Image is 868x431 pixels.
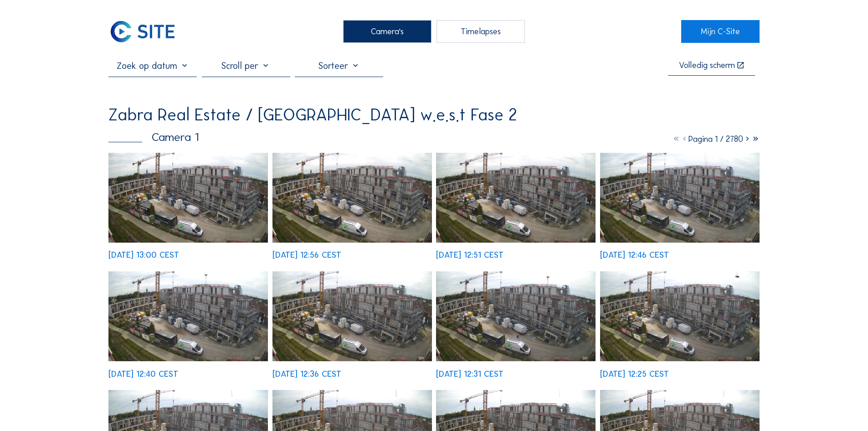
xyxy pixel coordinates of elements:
[272,370,341,378] div: [DATE] 12:36 CEST
[681,20,759,43] a: Mijn C-Site
[108,20,186,43] a: C-SITE Logo
[436,271,596,361] img: image_53389644
[600,271,760,361] img: image_53389505
[688,134,743,144] span: Pagina 1 / 2780
[108,20,177,43] img: C-SITE Logo
[108,107,517,124] div: Zabra Real Estate / [GEOGRAPHIC_DATA] w.e.s.t Fase 2
[108,60,197,71] input: Zoek op datum 󰅀
[436,251,503,259] div: [DATE] 12:51 CEST
[272,153,432,243] img: image_53390393
[600,251,669,259] div: [DATE] 12:46 CEST
[272,251,341,259] div: [DATE] 12:56 CEST
[108,271,268,361] img: image_53389937
[600,370,669,378] div: [DATE] 12:25 CEST
[679,61,735,70] div: Volledig scherm
[436,370,503,378] div: [DATE] 12:31 CEST
[600,153,760,243] img: image_53390074
[272,271,432,361] img: image_53389783
[108,131,199,143] div: Camera 1
[343,20,431,43] div: Camera's
[108,153,268,243] img: image_53390491
[108,370,178,378] div: [DATE] 12:40 CEST
[436,153,596,243] img: image_53390224
[437,20,525,43] div: Timelapses
[108,251,179,259] div: [DATE] 13:00 CEST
